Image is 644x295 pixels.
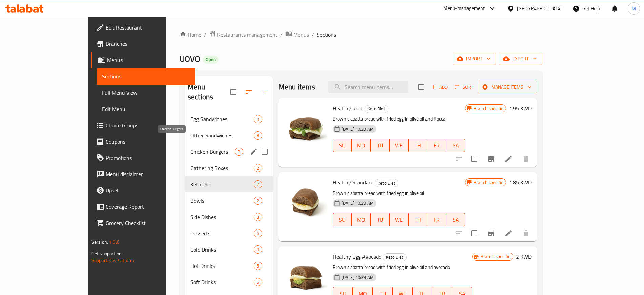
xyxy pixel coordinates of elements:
[106,186,190,195] span: Upsell
[190,262,254,270] span: Hot Drinks
[254,180,262,188] div: items
[427,139,446,152] button: FR
[390,213,409,226] button: WE
[467,226,481,240] span: Select to update
[518,151,534,167] button: delete
[91,199,195,215] a: Coverage Report
[449,141,462,150] span: SA
[254,198,262,204] span: 2
[91,117,195,133] a: Choice Groups
[390,139,409,152] button: WE
[254,262,262,270] div: items
[254,165,262,171] span: 2
[203,56,219,64] div: Open
[254,263,262,269] span: 5
[414,80,429,94] span: Select section
[254,245,262,254] div: items
[257,84,273,100] button: Add section
[371,139,390,152] button: TU
[446,139,465,152] button: SA
[365,105,388,113] div: Keto Diet
[254,279,262,285] span: 5
[106,40,190,48] span: Branches
[109,238,120,246] span: 1.0.0
[91,182,195,199] a: Upsell
[333,189,465,198] p: Brown ciabatta bread with fried egg in olive oil
[185,127,273,144] div: Other Sandwiches8
[504,229,513,237] a: Edit menu item
[411,141,425,150] span: TH
[333,177,373,187] span: Healthy Standard
[185,160,273,176] div: Gathering Boxes2
[91,256,134,265] a: Support.OpsPlatform
[226,85,241,99] span: Select all sections
[375,179,398,187] span: Keto Diet
[91,215,195,231] a: Grocery Checklist
[190,164,254,172] span: Gathering Boxes
[339,126,376,132] span: [DATE] 10:39 AM
[185,176,273,192] div: Keto Diet7
[97,85,195,101] a: Full Menu View
[190,180,254,188] div: Keto Diet
[185,144,273,160] div: Chicken Burgers3edit
[190,131,254,140] div: Other Sandwiches
[188,82,230,102] h2: Menu sections
[278,82,315,92] h2: Menu items
[106,23,190,32] span: Edit Restaurant
[91,52,195,68] a: Menus
[102,89,190,97] span: Full Menu View
[91,19,195,36] a: Edit Restaurant
[483,225,499,241] button: Branch-specific-item
[336,141,349,150] span: SU
[185,108,273,293] nav: Menu sections
[190,229,254,237] div: Desserts
[190,197,254,205] div: Bowls
[455,83,473,91] span: Sort
[411,215,425,225] span: TH
[443,4,485,13] div: Menu-management
[91,36,195,52] a: Branches
[254,213,262,221] div: items
[453,53,496,65] button: import
[504,55,537,63] span: export
[383,253,406,261] span: Keto Diet
[254,164,262,172] div: items
[427,213,446,226] button: FR
[91,150,195,166] a: Promotions
[449,215,462,225] span: SA
[352,139,371,152] button: MO
[453,82,475,92] button: Sort
[354,215,368,225] span: MO
[254,115,262,123] div: items
[373,141,387,150] span: TU
[190,148,235,156] span: Chicken Burgers
[185,241,273,258] div: Cold Drinks8
[185,111,273,127] div: Egg Sandwiches9
[333,263,472,272] p: Brown ciabatta bread with fried egg in olive oil and avocado
[209,30,277,39] a: Restaurants management
[254,214,262,220] span: 3
[91,238,108,246] span: Version:
[254,131,262,140] div: items
[518,225,534,241] button: delete
[185,209,273,225] div: Side Dishes3
[97,68,195,85] a: Sections
[106,170,190,178] span: Menu disclaimer
[339,200,376,206] span: [DATE] 10:39 AM
[97,101,195,117] a: Edit Menu
[478,253,513,260] span: Branch specific
[235,149,243,155] span: 3
[106,219,190,227] span: Grocery Checklist
[102,72,190,80] span: Sections
[285,30,309,39] a: Menus
[235,148,243,156] div: items
[190,245,254,254] span: Cold Drinks
[106,203,190,211] span: Coverage Report
[429,82,450,92] span: Add item
[106,154,190,162] span: Promotions
[185,225,273,241] div: Desserts6
[254,229,262,237] div: items
[632,5,636,12] span: M
[509,178,532,187] h6: 1.85 KWD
